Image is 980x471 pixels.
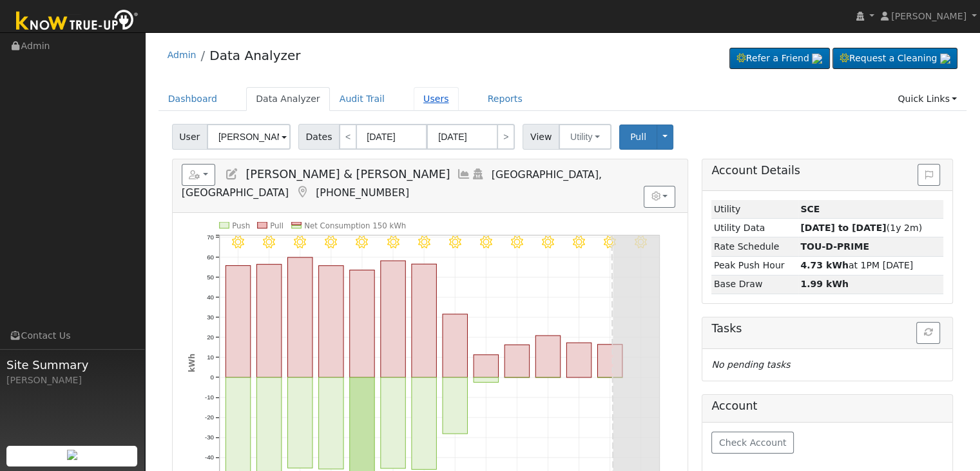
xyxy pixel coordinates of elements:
[172,124,207,150] span: User
[414,87,459,111] a: Users
[888,87,966,111] a: Quick Links
[318,266,343,377] rect: onclick=""
[711,164,943,177] h5: Account Details
[412,264,436,377] rect: onclick=""
[356,235,368,248] i: 8/04 - Clear
[187,354,196,372] text: kWh
[480,235,492,248] i: 8/08 - Clear
[381,377,405,468] rect: onclick=""
[443,314,467,377] rect: onclick=""
[800,241,869,252] strong: 71
[318,377,343,469] rect: onclick=""
[798,256,944,275] td: at 1PM [DATE]
[511,235,523,248] i: 8/09 - Clear
[159,87,227,111] a: Dashboard
[304,221,406,230] text: Net Consumption 150 kWh
[504,345,529,377] rect: onclick=""
[330,87,394,111] a: Audit Trail
[232,221,250,230] text: Push
[918,164,940,186] button: Issue History
[711,219,798,237] td: Utility Data
[443,377,467,434] rect: onclick=""
[597,345,622,377] rect: onclick=""
[245,168,450,181] span: [PERSON_NAME] & [PERSON_NAME]
[232,235,244,248] i: 7/31 - Clear
[891,11,966,21] span: [PERSON_NAME]
[6,374,138,387] div: [PERSON_NAME]
[559,124,611,150] button: Utility
[418,235,430,248] i: 8/06 - MostlyClear
[711,399,943,413] h5: Account
[812,54,822,64] img: retrieve
[246,87,330,111] a: Data Analyzer
[381,261,405,377] rect: onclick=""
[916,322,940,344] button: Refresh
[800,223,922,233] span: (1y 2m)
[711,200,798,219] td: Utility
[207,314,214,321] text: 30
[535,336,560,377] rect: onclick=""
[604,235,616,248] i: 8/12 - Clear
[711,256,798,275] td: Peak Push Hour
[270,221,283,230] text: Pull
[10,7,145,36] img: Know True-Up
[298,124,340,150] span: Dates
[339,124,357,150] a: <
[474,355,498,377] rect: onclick=""
[478,87,532,111] a: Reports
[800,260,849,270] strong: 4.73 kWh
[711,275,798,294] td: Base Draw
[205,394,215,401] text: -10
[226,265,250,377] rect: onclick=""
[207,233,214,240] text: 70
[474,377,498,383] rect: onclick=""
[209,48,300,63] a: Data Analyzer
[711,432,794,454] button: Check Account
[207,274,214,281] text: 50
[940,54,950,64] img: retrieve
[294,235,306,248] i: 8/02 - Clear
[497,124,515,150] a: >
[711,322,943,336] h5: Tasks
[448,235,461,248] i: 8/07 - MostlyClear
[168,50,197,60] a: Admin
[205,434,215,441] text: -30
[800,204,820,214] strong: ID: 2LXDB35SE, authorized: 08/12/25
[210,374,214,381] text: 0
[800,279,849,289] strong: 1.99 kWh
[207,294,214,301] text: 40
[471,168,485,181] a: Login As (last 08/13/2025 4:43:12 PM)
[225,168,239,181] a: Edit User (25748)
[711,359,790,370] i: No pending tasks
[263,235,275,248] i: 8/01 - Clear
[256,264,281,377] rect: onclick=""
[719,437,787,448] span: Check Account
[207,334,214,341] text: 20
[316,186,409,199] span: [PHONE_NUMBER]
[619,125,657,150] button: Pull
[457,168,471,181] a: Multi-Series Graph
[630,132,646,142] span: Pull
[349,270,374,377] rect: onclick=""
[295,186,309,199] a: Map
[542,235,554,248] i: 8/10 - Clear
[566,343,591,377] rect: onclick=""
[523,124,559,150] span: View
[207,354,214,361] text: 10
[800,223,886,233] strong: [DATE] to [DATE]
[711,237,798,256] td: Rate Schedule
[287,257,312,377] rect: onclick=""
[573,235,585,248] i: 8/11 - Clear
[729,48,830,70] a: Refer a Friend
[207,253,214,260] text: 60
[325,235,337,248] i: 8/03 - Clear
[67,450,77,460] img: retrieve
[412,377,436,470] rect: onclick=""
[6,356,138,374] span: Site Summary
[205,414,215,421] text: -20
[387,235,399,248] i: 8/05 - Clear
[207,124,291,150] input: Select a User
[205,454,215,461] text: -40
[287,377,312,468] rect: onclick=""
[832,48,957,70] a: Request a Cleaning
